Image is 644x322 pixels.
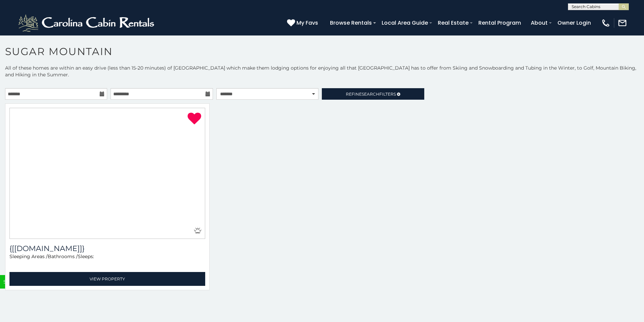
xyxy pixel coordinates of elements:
[618,18,627,28] img: mail-regular-white.png
[346,92,396,97] span: Refine Filters
[475,17,524,29] a: Rental Program
[327,17,375,29] a: Browse Rentals
[296,19,318,27] span: My Favs
[9,253,205,270] div: Sleeping Areas / Bathrooms / Sleeps:
[322,88,424,100] a: RefineSearchFilters
[17,13,157,33] img: White-1-2.png
[434,17,472,29] a: Real Estate
[554,17,594,29] a: Owner Login
[9,272,205,286] a: View Property
[378,17,431,29] a: Local Area Guide
[188,112,201,126] a: Remove from favorites
[9,244,205,253] h3: {[getUnitName(property)]}
[287,19,320,27] a: My Favs
[527,17,551,29] a: About
[601,18,611,28] img: phone-regular-white.png
[362,92,379,97] span: Search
